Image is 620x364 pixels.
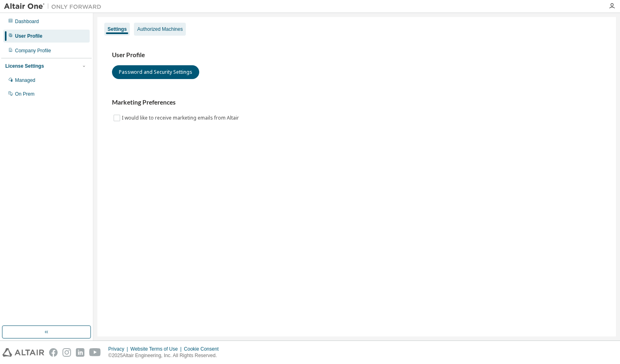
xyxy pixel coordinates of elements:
[112,65,199,79] button: Password and Security Settings
[137,26,183,32] div: Authorized Machines
[15,33,42,39] div: User Profile
[49,348,58,357] img: facebook.svg
[184,346,223,352] div: Cookie Consent
[122,113,241,123] label: I would like to receive marketing emails from Altair
[5,63,44,69] div: License Settings
[15,91,34,97] div: On Prem
[108,26,127,32] div: Settings
[112,51,601,59] h3: User Profile
[89,348,101,357] img: youtube.svg
[15,18,39,25] div: Dashboard
[108,352,224,359] p: © 2025 Altair Engineering, Inc. All Rights Reserved.
[2,348,44,357] img: altair_logo.svg
[15,77,35,84] div: Managed
[108,346,130,352] div: Privacy
[76,348,84,357] img: linkedin.svg
[130,346,184,352] div: Website Terms of Use
[112,98,601,107] h3: Marketing Preferences
[62,348,71,357] img: instagram.svg
[4,2,105,11] img: Altair One
[15,47,51,54] div: Company Profile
